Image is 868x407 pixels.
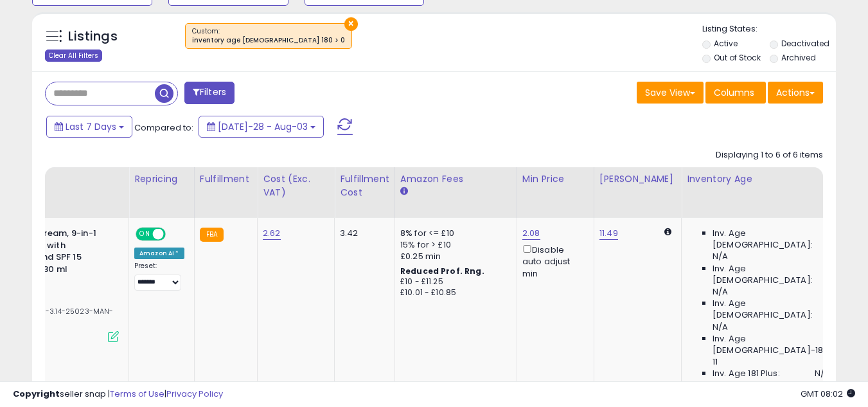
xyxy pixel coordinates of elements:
a: 11.49 [599,227,618,240]
div: Fulfillment Cost [340,172,389,199]
div: Amazon Fees [400,172,511,186]
strong: Copyright [13,388,60,400]
span: ON [137,229,153,240]
div: Fulfillment [200,172,252,186]
div: £10 - £11.25 [400,276,507,287]
div: Amazon AI * [134,248,184,259]
button: [DATE]-28 - Aug-03 [199,116,324,138]
small: Amazon Fees. [400,186,408,197]
span: Inv. Age 181 Plus: [713,368,780,379]
div: Cost (Exc. VAT) [263,172,329,199]
div: £0.25 min [400,251,507,262]
div: Displaying 1 to 6 of 6 items [716,149,823,161]
button: Actions [768,82,823,104]
div: seller snap | | [13,388,223,401]
span: N/A [815,368,830,379]
div: Preset: [134,262,184,291]
button: × [344,17,358,31]
div: £10.01 - £10.85 [400,287,507,298]
b: Reduced Prof. Rng. [400,266,484,276]
span: N/A [713,286,728,298]
a: Privacy Policy [166,388,223,400]
div: Repricing [134,172,189,186]
small: FBA [200,228,224,242]
button: Last 7 Days [46,116,132,138]
span: N/A [713,251,728,262]
div: Disable auto adjust min [522,242,584,280]
label: Deactivated [781,38,829,49]
span: Inv. Age [DEMOGRAPHIC_DATA]-180: [713,333,830,356]
a: 2.62 [263,227,281,240]
label: Active [714,38,738,49]
div: 3.42 [340,228,385,239]
div: Min Price [522,172,589,186]
div: Inventory Age [687,172,835,186]
span: Inv. Age [DEMOGRAPHIC_DATA]: [713,263,830,286]
span: 2025-08-11 08:02 GMT [801,388,855,400]
h5: Listings [68,28,118,46]
div: inventory age [DEMOGRAPHIC_DATA] 180 > 0 [192,36,345,45]
label: Out of Stock [714,52,761,63]
span: Inv. Age [DEMOGRAPHIC_DATA]: [713,228,830,251]
div: 8% for <= £10 [400,228,507,239]
label: Archived [781,52,816,63]
span: Last 7 Days [66,120,116,133]
a: Terms of Use [110,388,164,400]
button: Filters [184,82,235,104]
div: Clear All Filters [45,50,102,62]
div: [PERSON_NAME] [599,172,676,186]
span: Compared to: [134,122,193,134]
span: 11 [713,356,718,368]
div: 15% for > £10 [400,239,507,251]
button: Save View [637,82,704,104]
span: N/A [713,321,728,333]
span: Columns [714,86,754,99]
span: Inv. Age [DEMOGRAPHIC_DATA]: [713,298,830,321]
p: Listing States: [702,23,836,35]
span: [DATE]-28 - Aug-03 [218,120,308,133]
button: Columns [705,82,766,104]
span: Custom: [192,26,345,46]
a: 2.08 [522,227,540,240]
span: OFF [164,229,184,240]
